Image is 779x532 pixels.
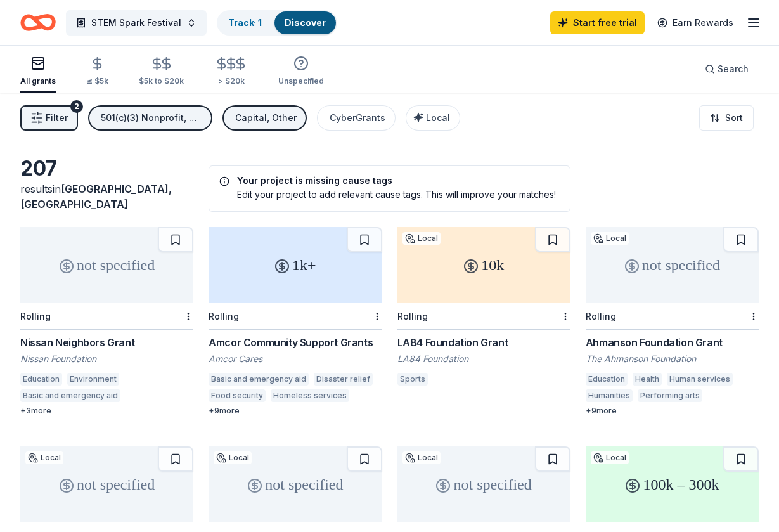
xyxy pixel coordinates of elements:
a: not specifiedLocalRollingAhmanson Foundation GrantThe Ahmanson FoundationEducationHealthHuman ser... [586,227,759,416]
div: Education [20,373,62,386]
div: The Ahmanson Foundation [586,353,759,365]
button: Local [406,105,460,131]
div: 207 [20,156,193,181]
div: Ahmanson Foundation Grant [586,335,759,350]
div: not specified [209,446,382,522]
div: not specified [586,227,759,303]
div: All grants [20,76,56,86]
span: Local [426,112,450,123]
span: STEM Spark Festival [91,15,181,30]
a: Home [20,8,56,37]
div: results [20,181,193,212]
div: Capital, Other [235,110,297,126]
div: > $20k [214,76,248,86]
a: 10kLocalRollingLA84 Foundation GrantLA84 FoundationSports [397,227,570,389]
button: Track· 1Discover [217,10,337,36]
div: + 3 more [20,406,193,416]
button: 501(c)(3) Nonprofit, Private foundation [88,105,212,131]
div: 501(c)(3) Nonprofit, Private foundation [101,110,202,126]
a: not specifiedRollingNissan Neighbors GrantNissan FoundationEducationEnvironmentBasic and emergenc... [20,227,193,416]
a: Track· 1 [228,17,262,28]
button: > $20k [214,51,248,93]
button: Capital, Other [222,105,307,131]
div: 100k – 300k [586,446,759,522]
div: Humanities [586,389,633,402]
div: Human services [667,373,733,386]
div: Education [586,373,628,386]
div: Sports [397,373,428,386]
div: Amcor Community Support Grants [209,335,382,350]
button: CyberGrants [317,105,396,131]
a: 1k+RollingAmcor Community Support GrantsAmcor CaresBasic and emergency aidDisaster reliefFood sec... [209,227,382,416]
div: + 9 more [586,406,759,416]
div: Rolling [397,311,428,321]
span: Filter [46,110,68,126]
div: Basic and emergency aid [20,389,120,402]
span: Sort [725,110,743,126]
div: Food security [209,389,266,402]
button: Filter2 [20,105,78,131]
button: Search [695,56,759,82]
div: not specified [20,446,193,522]
div: ≤ $5k [86,76,108,86]
button: All grants [20,51,56,93]
div: CyberGrants [330,110,385,126]
button: Sort [699,105,754,131]
div: Local [214,451,252,464]
div: 10k [397,227,570,303]
button: Unspecified [278,51,324,93]
button: $5k to $20k [139,51,184,93]
a: Discover [285,17,326,28]
div: 2 [70,100,83,113]
div: Health [633,373,662,386]
span: in [20,183,172,211]
div: not specified [20,227,193,303]
div: 1k+ [209,227,382,303]
div: Local [402,232,441,245]
div: not specified [397,446,570,522]
div: Amcor Cares [209,353,382,365]
div: Nissan Foundation [20,353,193,365]
div: LA84 Foundation Grant [397,335,570,350]
div: Local [402,451,441,464]
div: Local [591,232,629,245]
div: Basic and emergency aid [209,373,309,386]
div: Nissan Neighbors Grant [20,335,193,350]
button: ≤ $5k [86,51,108,93]
div: Local [591,451,629,464]
div: $5k to $20k [139,76,184,86]
a: Start free trial [550,11,645,34]
div: Disaster relief [314,373,373,386]
div: Environment [67,373,119,386]
div: Performing arts [638,389,702,402]
div: + 9 more [209,406,382,416]
div: Homeless services [271,389,349,402]
div: Local [25,451,63,464]
div: Rolling [20,311,51,321]
div: Rolling [209,311,239,321]
span: [GEOGRAPHIC_DATA], [GEOGRAPHIC_DATA] [20,183,172,211]
div: Rolling [586,311,616,321]
h5: Your project is missing cause tags [219,176,560,185]
span: Search [718,62,749,77]
button: STEM Spark Festival [66,10,207,36]
div: LA84 Foundation [397,353,570,365]
div: Edit your project to add relevant cause tags. This will improve your matches! [219,188,560,201]
a: Earn Rewards [650,11,741,34]
div: Unspecified [278,76,324,86]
